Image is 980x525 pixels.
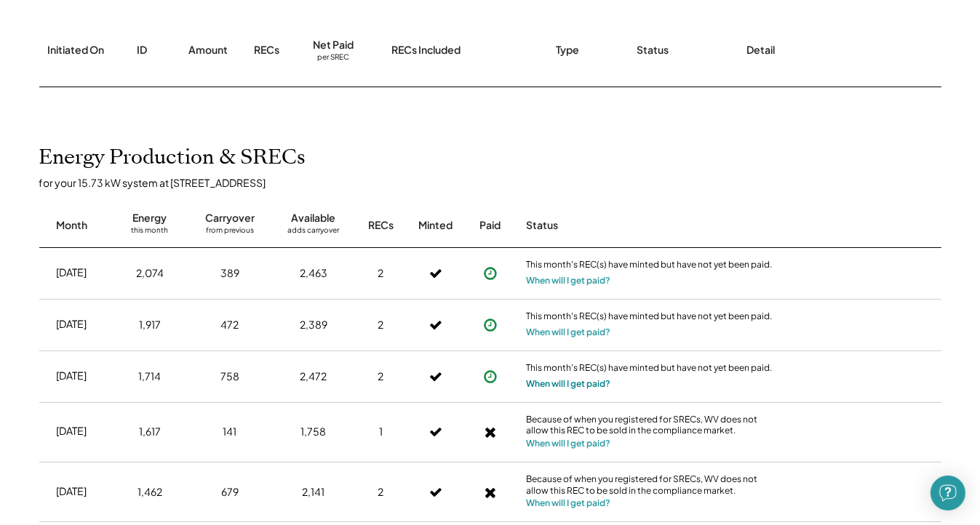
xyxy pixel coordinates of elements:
[255,43,280,57] div: RECs
[300,369,327,384] div: 2,472
[479,421,501,443] button: Payment approved, but not yet initiated.
[137,43,147,57] div: ID
[378,266,384,281] div: 2
[378,485,384,500] div: 2
[527,218,774,233] div: Status
[220,266,239,281] div: 389
[57,424,87,438] div: [DATE]
[368,218,394,233] div: RECs
[132,225,169,240] div: this month
[527,377,611,391] button: When will I get paid?
[418,218,453,233] div: Minted
[300,318,327,332] div: 2,389
[139,425,161,439] div: 1,617
[313,38,354,52] div: Net Paid
[57,265,87,280] div: [DATE]
[527,325,611,340] button: When will I get paid?
[57,484,87,499] div: [DATE]
[527,273,611,288] button: When will I get paid?
[317,52,349,63] div: per SREC
[138,485,162,500] div: 1,462
[39,145,306,170] h2: Energy Production & SRECs
[188,43,228,57] div: Amount
[527,362,774,377] div: This month's REC(s) have minted but have not yet been paid.
[479,314,501,336] button: Payment approved, but not yet initiated.
[479,218,501,233] div: Paid
[479,481,501,503] button: Payment approved, but not yet initiated.
[139,369,162,384] div: 1,714
[57,369,87,383] div: [DATE]
[527,259,774,273] div: This month's REC(s) have minted but have not yet been paid.
[479,366,501,388] button: Payment approved, but not yet initiated.
[301,425,327,439] div: 1,758
[223,425,237,439] div: 141
[221,485,239,500] div: 679
[292,211,336,225] div: Available
[479,262,501,284] button: Payment approved, but not yet initiated.
[378,318,384,332] div: 2
[527,436,611,451] button: When will I get paid?
[303,485,325,500] div: 2,141
[205,211,255,225] div: Carryover
[557,43,580,57] div: Type
[139,318,161,332] div: 1,917
[379,425,383,439] div: 1
[931,476,965,510] div: Open Intercom Messenger
[527,496,611,510] button: When will I get paid?
[221,318,239,332] div: 472
[527,473,774,496] div: Because of when you registered for SRECs, WV does not allow this REC to be sold in the compliance...
[637,43,669,57] div: Status
[220,369,239,384] div: 758
[136,266,164,281] div: 2,074
[300,266,327,281] div: 2,463
[206,225,254,240] div: from previous
[39,176,956,189] div: for your 15.73 kW system at [STREET_ADDRESS]
[527,310,774,325] div: This month's REC(s) have minted but have not yet been paid.
[392,43,461,57] div: RECs Included
[747,43,776,57] div: Detail
[47,43,104,57] div: Initiated On
[57,317,87,332] div: [DATE]
[133,211,167,225] div: Energy
[288,225,340,240] div: adds carryover
[378,369,384,384] div: 2
[56,218,87,233] div: Month
[527,414,774,436] div: Because of when you registered for SRECs, WV does not allow this REC to be sold in the compliance...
